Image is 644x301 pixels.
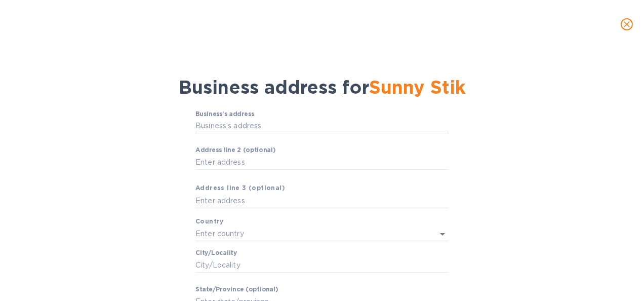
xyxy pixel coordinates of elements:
[179,76,466,98] span: Business address for
[195,111,254,117] label: Business’s аddress
[195,155,449,170] input: Enter аddress
[195,119,449,134] input: Business’s аddress
[195,147,275,154] label: Аddress line 2 (optional)
[195,217,224,225] b: Country
[195,184,285,192] b: Аddress line 3 (optional)
[369,76,466,98] span: Sunny Stik
[195,227,420,241] input: Enter сountry
[195,193,449,208] input: Enter аddress
[195,250,237,256] label: Сity/Locаlity
[615,12,639,36] button: close
[195,287,278,293] label: Stаte/Province (optional)
[195,257,449,273] input: Сity/Locаlity
[435,227,450,241] button: Open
